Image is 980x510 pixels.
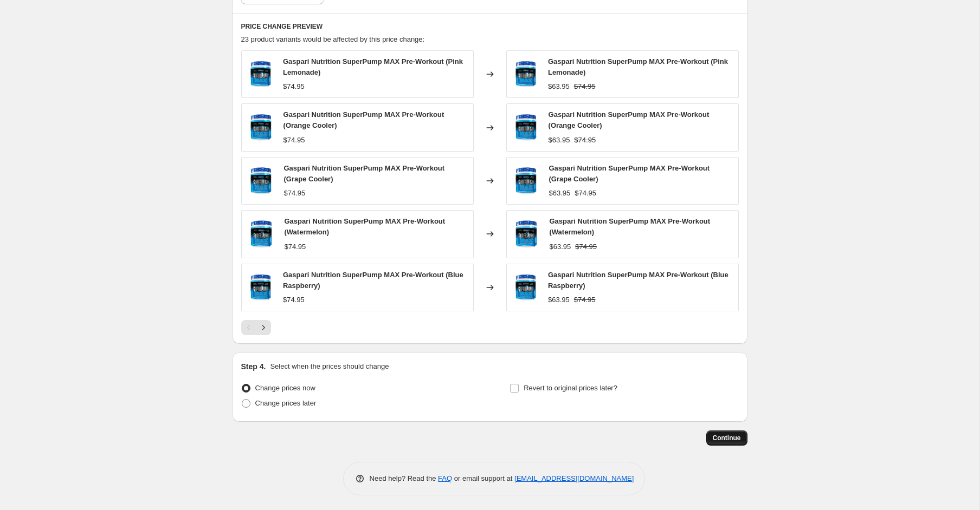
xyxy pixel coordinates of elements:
img: Gaspari_SuperPumpMax_40Serve_BlueRaspberry_80x.webp [247,165,275,197]
span: Gaspari Nutrition SuperPump MAX Pre-Workout (Watermelon) [549,217,710,236]
img: Gaspari_SuperPumpMax_40Serve_BlueRaspberry_80x.webp [512,165,540,197]
div: $74.95 [283,188,305,199]
span: Gaspari Nutrition SuperPump MAX Pre-Workout (Grape Cooler) [283,164,444,183]
div: $63.95 [549,188,570,199]
strike: $74.95 [574,81,596,92]
div: $63.95 [548,81,570,92]
div: $74.95 [284,241,306,252]
strike: $74.95 [574,135,596,146]
a: [EMAIL_ADDRESS][DOMAIN_NAME] [514,474,634,482]
img: Gaspari_SuperPumpMax_40Serve_BlueRaspberry_80x.webp [512,271,539,304]
div: $63.95 [548,295,570,305]
button: Continue [706,430,747,446]
span: Gaspari Nutrition SuperPump MAX Pre-Workout (Orange Cooler) [549,110,710,129]
img: Gaspari_SuperPumpMax_40Serve_BlueRaspberry_80x.webp [512,112,540,144]
span: or email support at [452,474,514,482]
div: $74.95 [283,81,305,92]
span: Gaspari Nutrition SuperPump MAX Pre-Workout (Grape Cooler) [549,164,710,183]
h2: Step 4. [241,361,266,372]
strike: $74.95 [575,188,596,199]
img: Gaspari_SuperPumpMax_40Serve_BlueRaspberry_80x.webp [247,218,276,250]
div: $74.95 [283,295,305,305]
strike: $74.95 [575,241,597,252]
img: Gaspari_SuperPumpMax_40Serve_BlueRaspberry_80x.webp [247,271,274,304]
span: Gaspari Nutrition SuperPump MAX Pre-Workout (Watermelon) [284,217,445,236]
img: Gaspari_SuperPumpMax_40Serve_BlueRaspberry_80x.webp [512,218,541,250]
h6: PRICE CHANGE PREVIEW [241,22,739,31]
span: Need help? Read the [370,474,439,482]
span: Gaspari Nutrition SuperPump MAX Pre-Workout (Pink Lemonade) [548,57,728,76]
span: Continue [713,434,741,442]
span: Gaspari Nutrition SuperPump MAX Pre-Workout (Blue Raspberry) [283,271,463,290]
span: Gaspari Nutrition SuperPump MAX Pre-Workout (Pink Lemonade) [283,57,463,76]
a: FAQ [438,474,452,482]
span: 23 product variants would be affected by this price change: [241,35,425,43]
p: Select when the prices should change [270,361,389,372]
button: Next [256,320,271,335]
img: Gaspari_SuperPumpMax_40Serve_BlueRaspberry_80x.webp [247,58,274,90]
img: Gaspari_SuperPumpMax_40Serve_BlueRaspberry_80x.webp [247,112,275,144]
span: Gaspari Nutrition SuperPump MAX Pre-Workout (Orange Cooler) [283,110,444,129]
img: Gaspari_SuperPumpMax_40Serve_BlueRaspberry_80x.webp [512,58,539,90]
div: $63.95 [549,241,571,252]
strike: $74.95 [574,295,596,305]
div: $63.95 [549,135,570,146]
nav: Pagination [241,320,271,335]
div: $74.95 [283,135,305,146]
span: Change prices now [255,384,315,392]
span: Change prices later [255,399,317,407]
span: Revert to original prices later? [524,384,617,392]
span: Gaspari Nutrition SuperPump MAX Pre-Workout (Blue Raspberry) [548,271,728,290]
